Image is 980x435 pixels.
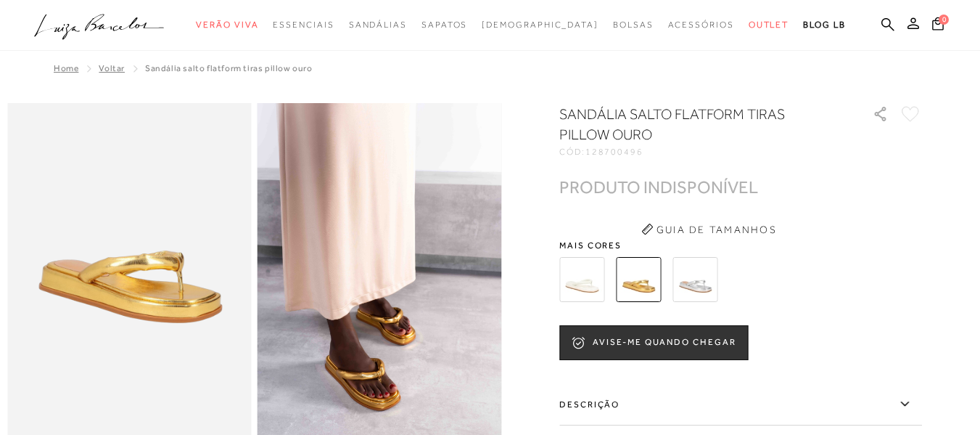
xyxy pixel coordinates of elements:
a: Home [54,63,78,73]
div: CÓD: [559,147,849,156]
span: Outlet [749,20,789,30]
a: categoryNavScreenReaderText [668,12,734,38]
span: BLOG LB [803,20,845,30]
a: categoryNavScreenReaderText [749,12,789,38]
button: 0 [928,16,948,36]
a: BLOG LB [803,12,845,38]
span: 128700496 [585,147,643,157]
span: 0 [939,15,949,25]
img: SANDÁLIA SALTO FLATFORM TIRAS PILLOW OFF WHITE [559,257,604,302]
span: SANDÁLIA SALTO FLATFORM TIRAS PILLOW OURO [145,63,313,73]
span: Essenciais [273,20,334,30]
img: SANDÁLIA SALTO FLATFORM TIRAS PILLOW PRATA [672,257,717,302]
span: Acessórios [668,20,734,30]
img: SANDÁLIA SALTO FLATFORM TIRAS PILLOW OURO [616,257,661,302]
h1: SANDÁLIA SALTO FLATFORM TIRAS PILLOW OURO [559,104,831,145]
a: categoryNavScreenReaderText [421,12,467,38]
a: noSubCategoriesText [482,12,598,38]
span: Verão Viva [196,20,258,30]
a: categoryNavScreenReaderText [273,12,334,38]
span: Sapatos [421,20,467,30]
a: categoryNavScreenReaderText [349,12,407,38]
span: Bolsas [613,20,654,30]
button: Guia de Tamanhos [636,218,781,241]
a: categoryNavScreenReaderText [613,12,654,38]
div: PRODUTO INDISPONÍVEL [559,179,758,195]
label: Descrição [559,383,922,426]
a: categoryNavScreenReaderText [196,12,258,38]
button: AVISE-ME QUANDO CHEGAR [559,325,748,360]
a: Voltar [99,63,125,73]
span: Mais cores [559,241,922,250]
span: [DEMOGRAPHIC_DATA] [482,20,598,30]
span: Sandálias [349,20,407,30]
